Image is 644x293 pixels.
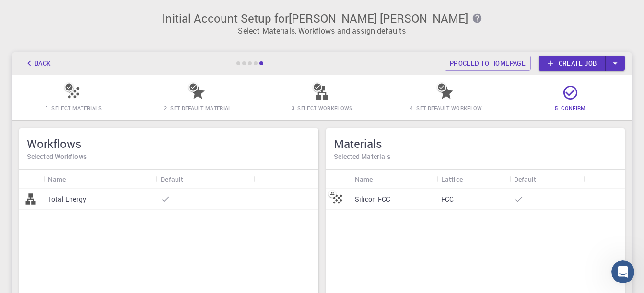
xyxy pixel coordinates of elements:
span: 4. Set Default Workflow [410,104,482,112]
button: Back [19,56,56,71]
iframe: Intercom live chat [611,260,634,283]
p: Silicon FCC [355,194,391,204]
a: Proceed to homepage [445,56,531,71]
h3: Initial Account Setup for [PERSON_NAME] [PERSON_NAME] [17,11,627,25]
button: Sort [373,171,388,187]
div: Default [514,170,537,189]
h5: Workflows [27,136,311,151]
div: Name [43,170,156,189]
button: Sort [463,171,478,187]
span: 1. Select Materials [46,104,102,112]
div: Lattice [441,170,463,189]
h6: Selected Materials [334,151,618,162]
span: 3. Select Workflows [292,104,353,112]
h5: Materials [334,136,618,151]
div: Default [509,170,584,189]
span: 5. Confirm [555,104,585,112]
div: Name [350,170,436,189]
button: Sort [66,171,82,187]
p: FCC [441,194,454,204]
h6: Selected Workflows [27,151,311,162]
span: Suporte [19,7,53,15]
div: Lattice [436,170,509,189]
button: Sort [537,171,552,187]
span: 2. Set Default Material [164,104,231,112]
button: Sort [183,171,199,187]
div: Name [48,170,66,189]
div: Icon [326,170,350,189]
div: Icon [19,170,43,189]
a: Create job [539,56,606,71]
p: Total Energy [48,194,86,204]
p: Select Materials, Workflows and assign defaults [17,25,627,36]
div: Default [161,170,183,189]
div: Name [355,170,373,189]
div: Default [156,170,253,189]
